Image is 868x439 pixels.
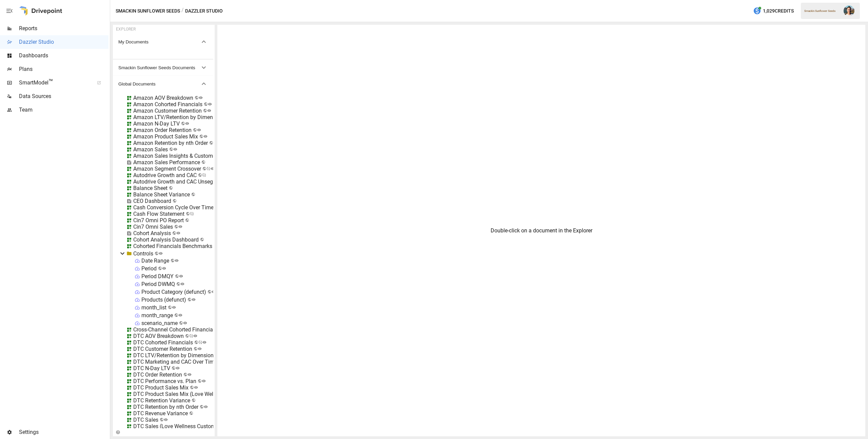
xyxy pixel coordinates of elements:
span: Data Sources [19,92,108,100]
svg: Public [176,366,180,370]
svg: Public [194,385,198,389]
span: Plans [19,65,108,73]
div: scenario_name [141,320,178,326]
div: DTC N-Day LTV [133,365,170,371]
svg: Public [172,305,176,309]
div: Cohort Analysis [133,230,171,236]
svg: Public [199,96,203,100]
svg: Public [188,373,192,377]
svg: Public [173,147,177,151]
div: Period DWMQ [141,281,175,287]
svg: Public [212,290,216,294]
svg: Published [206,167,211,171]
svg: Public [207,109,211,113]
svg: Public [178,225,182,229]
svg: Published [189,334,193,338]
div: Double-click on a document in the Explorer [491,227,592,234]
div: Cin7 Omni PO Report [133,217,184,224]
span: Dazzler Studio [19,38,108,46]
div: Cohort Analysis Dashboard [133,236,199,243]
svg: Published [202,173,206,177]
div: CEO Dashboard [133,198,171,204]
span: SmartModel [19,79,90,87]
div: Date Range [141,257,169,264]
div: Cash Conversion Cycle Over Time [133,204,214,211]
svg: Public [180,282,184,286]
div: Cross-Channel Cohorted Financials by Customer [133,326,249,333]
div: DTC Revenue Variance [133,410,188,417]
div: DTC Sales (Love Wellness Custom) [133,423,218,430]
div: DTC Performance vs. Plan [133,378,196,384]
div: Balance Sheet [133,185,167,191]
div: / [181,7,184,15]
div: Amazon Retention by nth Order [133,140,208,146]
div: Balance Sheet Variance [133,191,190,198]
span: Dashboards [19,52,108,60]
svg: Public [179,274,183,278]
span: My Documents [118,39,200,44]
svg: Public [203,134,208,138]
svg: Public [183,321,187,325]
div: Amazon Customer Retention [133,108,202,114]
div: DTC Product Sales Mix [133,384,189,391]
svg: Public [211,167,215,171]
svg: Public [208,102,212,106]
div: Cin7 Omni Sales [133,224,173,230]
div: Controls [133,250,153,257]
div: Amazon Sales [133,146,168,153]
div: DTC LTV/Retention by Dimension [133,352,214,359]
div: Amazon AOV Breakdown [133,95,193,101]
svg: Public [185,121,189,126]
span: Team [19,106,108,114]
div: Amazon Order Retention [133,127,192,133]
svg: Public [204,405,208,409]
svg: Public [202,379,206,383]
div: Cohorted Financials Benchmarks [133,243,212,249]
svg: Published [190,212,194,216]
svg: Public [197,128,201,132]
div: Amazon LTV/Retention by Dimension [133,114,223,120]
button: Collapse Folders [114,430,121,435]
div: month_list [141,304,166,311]
span: 1,029 Credits [763,7,794,15]
svg: Public [198,347,202,351]
div: DTC Retention Variance [133,397,190,404]
div: DTC Sales [133,417,158,423]
svg: Public [175,259,179,263]
span: Settings [19,428,108,436]
div: DTC Cohorted Financials [133,339,193,346]
div: Amazon Segment Crossover [133,166,201,172]
div: Smackin Sunflower Seeds [804,9,840,13]
div: DTC Marketing and CAC Over Time [133,359,217,365]
svg: Public [162,266,166,270]
svg: Published [198,340,202,344]
div: Products (defunct) [141,297,186,303]
svg: Public [193,334,197,338]
div: month_range [141,312,173,319]
div: Amazon Sales Performance [133,159,200,166]
div: Cash Flow Statement [133,211,184,217]
svg: Public [164,418,168,422]
div: Autodrive Growth and CAC [133,172,197,178]
span: ™ [48,78,53,86]
div: DTC Customer Retention [133,346,192,352]
div: Amazon N-Day LTV [133,120,180,127]
div: DTC Retention by nth Order [133,404,198,410]
div: Amazon Product Sales Mix [133,133,198,140]
svg: Public [159,251,163,255]
span: Smackin Sunflower Seeds Documents [118,65,200,70]
div: Amazon Cohorted Financials [133,101,202,108]
span: Global Documents [118,81,200,87]
button: Smackin Sunflower Seeds [116,7,180,15]
button: Smackin Sunflower Seeds Documents [113,59,213,76]
button: Global Documents [113,76,213,92]
button: My Documents [113,34,213,50]
div: Product Category (defunct) [141,289,206,295]
svg: Public [192,298,196,302]
svg: Public [202,340,206,344]
div: DTC Product Sales Mix (Love Wellness Custom) [133,391,248,397]
div: Period [141,265,157,272]
div: Period DMQY [141,273,174,280]
div: DTC AOV Breakdown [133,333,184,339]
span: Reports [19,24,108,33]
